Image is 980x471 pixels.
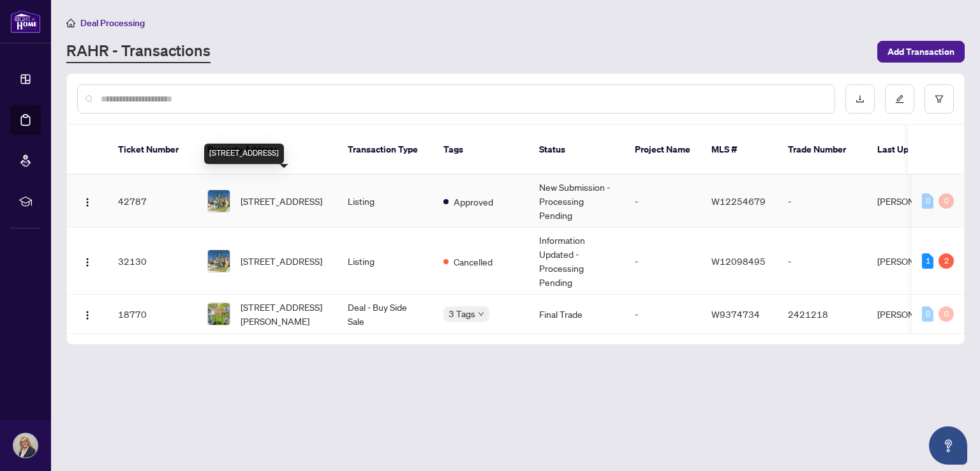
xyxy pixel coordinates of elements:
[208,190,230,212] img: thumbnail-img
[529,175,625,228] td: New Submission - Processing Pending
[338,175,433,228] td: Listing
[867,295,963,334] td: [PERSON_NAME]
[208,303,230,325] img: thumbnail-img
[935,94,944,103] span: filter
[711,195,766,207] span: W12254679
[449,306,475,321] span: 3 Tags
[108,295,197,334] td: 18770
[711,308,760,320] span: W9374734
[867,175,963,228] td: [PERSON_NAME]
[625,295,701,334] td: -
[625,125,701,175] th: Project Name
[939,253,954,269] div: 2
[66,19,75,27] span: home
[82,310,93,320] img: Logo
[778,228,867,295] td: -
[625,175,701,228] td: -
[856,94,865,103] span: download
[108,125,197,175] th: Ticket Number
[478,311,484,317] span: down
[778,175,867,228] td: -
[922,306,933,322] div: 0
[77,304,98,324] button: Logo
[922,253,933,269] div: 1
[529,228,625,295] td: Information Updated - Processing Pending
[922,193,933,209] div: 0
[77,191,98,211] button: Logo
[929,426,967,465] button: Open asap
[701,125,778,175] th: MLS #
[778,295,867,334] td: 2421218
[338,228,433,295] td: Listing
[241,194,322,208] span: [STREET_ADDRESS]
[204,144,284,164] div: [STREET_ADDRESS]
[208,250,230,272] img: thumbnail-img
[338,125,433,175] th: Transaction Type
[529,125,625,175] th: Status
[80,17,145,29] span: Deal Processing
[108,228,197,295] td: 32130
[338,295,433,334] td: Deal - Buy Side Sale
[895,94,904,103] span: edit
[82,257,93,267] img: Logo
[66,40,211,63] a: RAHR - Transactions
[867,125,963,175] th: Last Updated By
[625,228,701,295] td: -
[13,433,38,458] img: Profile Icon
[939,306,954,322] div: 0
[77,251,98,271] button: Logo
[845,84,875,114] button: download
[82,197,93,207] img: Logo
[241,254,322,268] span: [STREET_ADDRESS]
[924,84,954,114] button: filter
[867,228,963,295] td: [PERSON_NAME]
[454,255,493,269] span: Cancelled
[711,255,766,267] span: W12098495
[454,195,493,209] span: Approved
[197,125,338,175] th: Property Address
[778,125,867,175] th: Trade Number
[887,41,954,62] span: Add Transaction
[241,300,327,328] span: [STREET_ADDRESS][PERSON_NAME]
[433,125,529,175] th: Tags
[529,295,625,334] td: Final Trade
[108,175,197,228] td: 42787
[877,41,965,63] button: Add Transaction
[939,193,954,209] div: 0
[10,10,41,33] img: logo
[885,84,914,114] button: edit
